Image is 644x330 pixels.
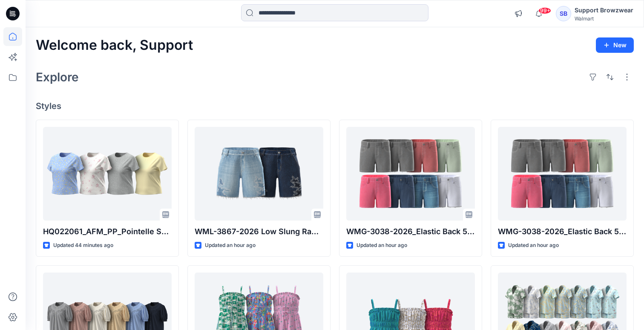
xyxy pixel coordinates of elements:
p: WML-3867-2026 Low Slung Raw Hem Short - Inseam 7" [195,226,323,238]
span: 99+ [538,7,551,14]
h4: Styles [36,101,634,111]
p: Updated 44 minutes ago [53,241,113,250]
h2: Welcome back, Support [36,37,193,53]
p: Updated an hour ago [356,241,407,250]
div: Support Browzwear [575,5,633,15]
a: WMG-3038-2026_Elastic Back 5pkt Denim Shorts 3 Inseam - Cost Opt [498,127,627,221]
a: HQ022061_AFM_PP_Pointelle SS Top [43,127,172,221]
p: Updated an hour ago [508,241,559,250]
a: WMG-3038-2026_Elastic Back 5pkt Denim Shorts 3 Inseam [346,127,475,221]
a: WML-3867-2026 Low Slung Raw Hem Short - Inseam 7" [195,127,323,221]
p: WMG-3038-2026_Elastic Back 5pkt Denim Shorts 3 Inseam [346,226,475,238]
p: HQ022061_AFM_PP_Pointelle SS Top [43,226,172,238]
p: WMG-3038-2026_Elastic Back 5pkt Denim Shorts 3 Inseam - Cost Opt [498,226,627,238]
button: New [596,37,634,53]
h2: Explore [36,70,79,84]
div: SB [556,6,571,21]
p: Updated an hour ago [205,241,256,250]
div: Walmart [575,15,633,22]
